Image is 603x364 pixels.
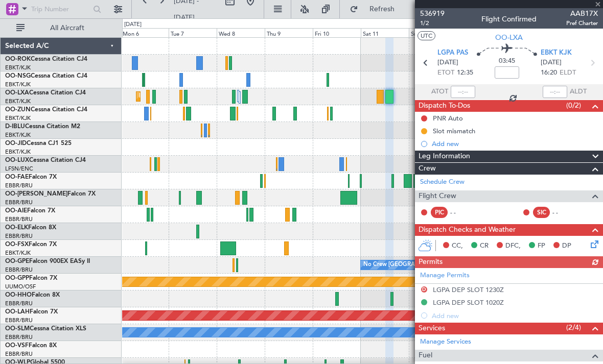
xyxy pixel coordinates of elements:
div: Add new [432,139,598,148]
span: AAB17X [566,8,598,19]
span: OO-[PERSON_NAME] [5,191,67,197]
span: Crew [419,163,436,175]
div: Fri 10 [313,28,361,37]
span: Dispatch To-Dos [419,100,470,112]
a: OO-[PERSON_NAME]Falcon 7X [5,191,96,197]
span: OO-VSF [5,343,29,349]
a: Manage Services [420,337,471,347]
div: Sat 11 [361,28,409,37]
span: LGPA PAS [437,48,468,58]
a: EBBR/BRU [5,199,33,206]
span: OO-ZUN [5,107,31,113]
span: OO-JID [5,140,27,147]
span: OO-GPP [5,275,29,281]
span: OO-FAE [5,174,29,180]
span: OO-SLM [5,326,30,332]
a: EBBR/BRU [5,350,33,358]
a: OO-FAEFalcon 7X [5,174,57,180]
button: UTC [418,31,435,40]
a: EBBR/BRU [5,232,33,240]
a: OO-NSGCessna Citation CJ4 [5,73,87,79]
a: OO-GPPFalcon 7X [5,275,57,281]
a: EBKT/KJK [5,81,31,88]
div: Mon 6 [121,28,169,37]
span: EBKT KJK [541,48,572,58]
a: EBKT/KJK [5,64,31,71]
span: [DATE] [541,58,562,68]
a: OO-GPEFalcon 900EX EASy II [5,258,90,264]
div: SIC [533,207,550,218]
span: OO-ROK [5,56,31,62]
span: 536919 [420,8,445,19]
span: OO-LXA [5,90,29,96]
a: EBBR/BRU [5,266,33,274]
a: EBKT/KJK [5,131,31,139]
a: EBKT/KJK [5,148,31,156]
a: OO-LAHFalcon 7X [5,309,58,315]
button: All Aircraft [11,20,111,36]
div: Planned Maint Kortrijk-[GEOGRAPHIC_DATA] [139,89,258,104]
span: OO-AIE [5,208,27,214]
a: LFSN/ENC [5,165,33,173]
a: OO-VSFFalcon 8X [5,343,57,349]
span: OO-FSX [5,241,29,248]
span: OO-NSG [5,73,31,79]
span: Fuel [419,350,432,361]
a: OO-SLMCessna Citation XLS [5,326,86,332]
a: EBBR/BRU [5,300,33,307]
button: Refresh [345,1,406,17]
div: - - [552,208,575,217]
div: No Crew [GEOGRAPHIC_DATA] ([GEOGRAPHIC_DATA] National) [363,257,535,273]
span: 03:45 [499,56,515,66]
div: Slot mismatch [433,127,475,135]
span: ETOT [437,68,454,78]
span: 1/2 [420,19,445,28]
span: CC, [452,241,463,251]
a: D-IBLUCessna Citation M2 [5,124,80,130]
a: OO-ZUNCessna Citation CJ4 [5,107,87,113]
input: Trip Number [31,2,90,17]
span: Pref Charter [566,19,598,28]
span: All Aircraft [27,25,108,32]
a: EBKT/KJK [5,249,31,257]
span: D-IBLU [5,124,25,130]
div: Thu 9 [265,28,313,37]
span: OO-LAH [5,309,30,315]
span: Services [419,323,445,334]
div: PIC [431,207,448,218]
a: OO-ROKCessna Citation CJ4 [5,56,87,62]
span: Flight Crew [419,190,456,202]
span: 16:20 [541,68,557,78]
a: OO-ELKFalcon 8X [5,225,56,231]
span: FP [538,241,545,251]
a: OO-FSXFalcon 7X [5,241,57,248]
span: (0/2) [566,100,581,111]
div: Flight Confirmed [481,14,537,25]
a: EBBR/BRU [5,182,33,189]
a: EBKT/KJK [5,114,31,122]
div: [DATE] [124,20,142,29]
span: Refresh [360,6,403,13]
span: (2/4) [566,322,581,333]
a: EBKT/KJK [5,98,31,105]
a: EBBR/BRU [5,333,33,341]
span: OO-GPE [5,258,29,264]
a: Schedule Crew [420,177,465,187]
div: - - [450,208,473,217]
span: DP [562,241,571,251]
span: OO-HHO [5,292,32,298]
a: OO-HHOFalcon 8X [5,292,60,298]
span: OO-LXA [495,32,523,43]
span: DFC, [505,241,521,251]
span: OO-LUX [5,157,29,163]
span: ALDT [570,87,587,97]
a: EBBR/BRU [5,215,33,223]
span: ELDT [560,68,576,78]
span: [DATE] [437,58,458,68]
a: OO-LUXCessna Citation CJ4 [5,157,86,163]
span: 12:35 [457,68,473,78]
div: Sun 12 [409,28,457,37]
div: Wed 8 [217,28,265,37]
a: EBBR/BRU [5,317,33,324]
a: OO-JIDCessna CJ1 525 [5,140,72,147]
